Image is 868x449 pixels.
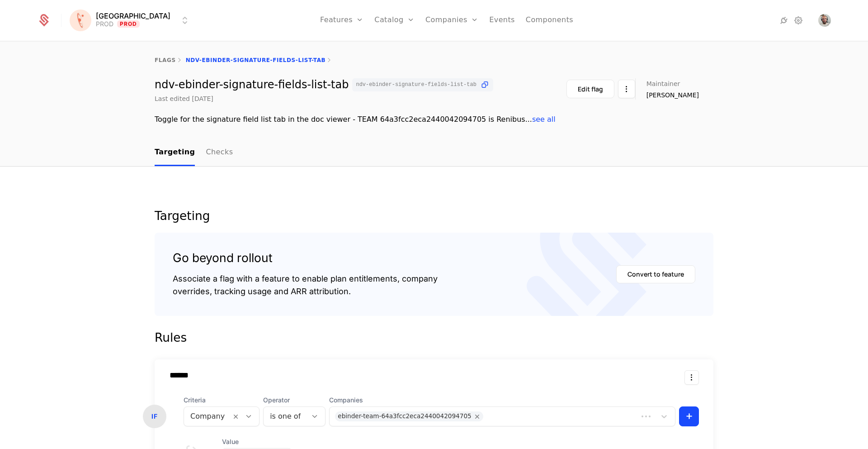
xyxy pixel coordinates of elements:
[818,14,831,27] img: Marko Bera
[338,411,471,421] div: ebinder-team-64a3fcc2eca2440042094705
[818,14,831,27] button: Open user button
[684,370,699,385] button: Select action
[472,411,483,421] div: Remove ebinder-team-64a3fcc2eca2440042094705
[96,12,170,19] span: [GEOGRAPHIC_DATA]
[646,81,680,87] span: Maintainer
[206,139,233,166] a: Checks
[618,80,635,98] button: Select action
[532,115,556,124] span: see all
[96,19,113,29] div: PROD
[778,15,789,26] a: Integrations
[70,10,91,31] img: Florence
[646,91,699,100] span: [PERSON_NAME]
[117,20,140,28] span: Prod
[155,94,213,103] div: Last edited [DATE]
[793,15,804,26] a: Settings
[566,80,614,98] button: Edit flag
[155,139,233,166] ul: Choose Sub Page
[155,210,713,222] div: Targeting
[143,405,166,428] div: IF
[155,78,493,91] div: ndv-ebinder-signature-fields-list-tab
[222,437,292,446] span: Value
[173,251,438,265] div: Go beyond rollout
[155,114,713,125] div: Toggle for the signature field list tab in the doc viewer - TEAM 64a3fcc2eca2440042094705 is Reni...
[578,85,603,94] div: Edit flag
[155,139,195,166] a: Targeting
[184,396,259,405] span: Criteria
[263,396,325,405] span: Operator
[356,82,476,87] span: ndv-ebinder-signature-fields-list-tab
[329,396,675,405] span: Companies
[155,330,713,345] div: Rules
[72,10,190,30] button: Select environment
[155,57,176,63] a: flags
[173,272,438,298] div: Associate a flag with a feature to enable plan entitlements, company overrides, tracking usage an...
[679,406,699,426] button: +
[616,265,695,283] button: Convert to feature
[155,139,713,166] nav: Main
